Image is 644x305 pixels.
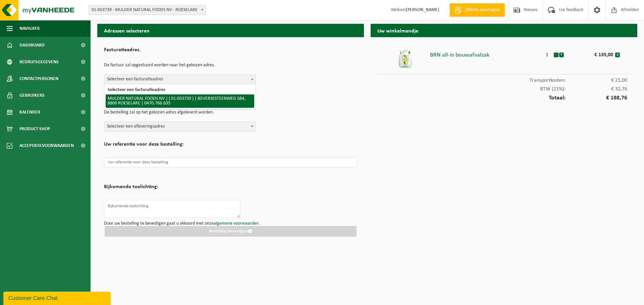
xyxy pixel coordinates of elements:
img: 01-000862 [395,49,416,69]
span: Navigatie [19,20,40,37]
span: Selecteer een facturatieadres [104,74,256,84]
div: Totaal: [377,92,631,101]
div: € 135,00 [578,49,615,58]
p: De factuur zal opgestuurd worden naar het gekozen adres. [104,60,357,71]
span: Acceptatievoorwaarden [19,137,74,154]
span: Product Shop [19,121,50,137]
div: 1 [541,49,553,58]
p: De bestelling zal op het gekozen adres afgeleverd worden. [104,107,357,118]
a: Offerte aanvragen [449,3,505,17]
span: Selecteer een afleveringsadres [104,122,256,131]
h2: Adressen selecteren [97,24,364,37]
li: Selecteer een facturatieadres [106,86,254,94]
button: Bestelling bevestigen [105,226,357,237]
span: Contactpersonen [19,70,58,87]
span: Bedrijfsgegevens [19,54,59,70]
span: Selecteer een afleveringsadres [104,122,256,132]
h2: Uw referentie voor deze bestelling: [104,142,357,151]
span: Dashboard [19,37,45,54]
iframe: chat widget [3,290,112,305]
div: BTW (21%): [377,83,631,92]
span: 01-053739 - MULDER NATURAL FOODS NV - ROESELARE [89,5,206,15]
span: 01-053739 - MULDER NATURAL FOODS NV - ROESELARE [89,5,206,15]
span: € 188,76 [566,95,627,101]
span: € 21,00 [566,78,627,83]
h2: Uw winkelmandje [371,24,637,37]
span: € 32,76 [566,86,627,92]
h2: Facturatieadres. [104,47,357,56]
input: Uw referentie voor deze bestelling [104,157,357,167]
span: Kalender [19,104,40,121]
h2: Bijkomende toelichting: [104,184,158,193]
div: Transportkosten: [377,74,631,83]
div: BRN all-in bouwafvalzak [430,49,541,58]
a: algemene voorwaarden . [214,221,261,226]
li: MULDER NATURAL FOODS NV | ( 01-053739 ) | BEVERSESTEENWEG 584, 8800 ROESELARE | 0470.766.635 [106,94,254,108]
p: Door uw bestelling te bevestigen gaat u akkoord met onze [104,221,357,226]
span: Selecteer een facturatieadres [104,75,256,84]
button: x [615,53,620,57]
button: + [559,53,564,57]
span: Gebruikers [19,87,45,104]
span: Offerte aanvragen [463,7,501,13]
strong: [PERSON_NAME] [406,7,439,12]
button: - [554,53,558,57]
